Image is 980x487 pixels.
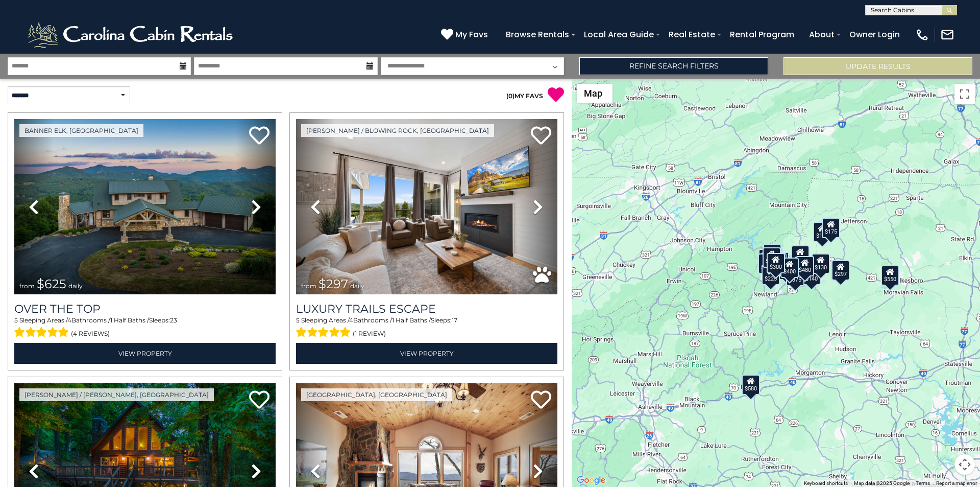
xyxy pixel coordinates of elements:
a: [GEOGRAPHIC_DATA], [GEOGRAPHIC_DATA] [301,388,452,401]
span: 23 [170,316,177,324]
div: $297 [831,260,850,281]
div: Sleeping Areas / Bathrooms / Sleeps: [296,316,557,340]
img: phone-regular-white.png [915,28,929,42]
span: 17 [452,316,457,324]
a: My Favs [441,28,491,41]
div: $175 [813,222,831,242]
a: Open this area in Google Maps (opens a new window) [574,474,608,487]
img: thumbnail_168695581.jpeg [296,119,557,294]
button: Update Results [783,57,972,75]
div: $175 [822,217,840,238]
a: Local Area Guide [579,26,659,43]
div: $125 [763,243,781,264]
a: Rental Program [725,26,799,43]
span: from [19,282,35,290]
a: View Property [14,343,276,364]
span: 4 [67,316,71,324]
button: Change map style [577,84,612,103]
a: About [804,26,840,43]
span: Map [584,88,602,99]
span: (4 reviews) [71,327,110,340]
img: mail-regular-white.png [940,28,954,42]
span: 1 Half Baths / [392,316,431,324]
span: from [301,282,316,290]
a: (0)MY FAVS [506,92,543,100]
span: 5 [14,316,18,324]
div: Sleeping Areas / Bathrooms / Sleeps: [14,316,276,340]
a: Add to favorites [249,125,269,147]
div: $425 [763,247,781,267]
div: $375 [786,265,804,286]
img: Google [574,474,608,487]
a: View Property [296,343,557,364]
div: $400 [780,257,799,277]
span: 4 [349,316,353,324]
a: Add to favorites [531,125,551,147]
div: $580 [742,374,760,395]
img: White-1-2.png [26,19,237,50]
div: $349 [791,245,810,266]
a: Add to favorites [531,389,551,411]
div: $225 [762,265,780,285]
span: 0 [508,92,512,100]
span: (1 review) [353,327,386,340]
div: $550 [881,265,899,285]
a: Owner Login [844,26,905,43]
div: $480 [796,256,814,276]
button: Keyboard shortcuts [804,480,848,487]
span: My Favs [455,28,488,41]
span: 1 Half Baths / [110,316,149,324]
div: $300 [767,253,785,273]
span: daily [350,282,364,290]
div: $230 [758,253,776,273]
span: Map data ©2025 Google [854,480,910,486]
img: thumbnail_167153549.jpeg [14,119,276,294]
span: $625 [37,276,66,291]
a: [PERSON_NAME] / [PERSON_NAME], [GEOGRAPHIC_DATA] [19,388,214,401]
a: Banner Elk, [GEOGRAPHIC_DATA] [19,124,143,137]
a: Browse Rentals [501,26,574,43]
a: Report a map error [936,480,977,486]
button: Map camera controls [954,454,975,475]
a: Luxury Trails Escape [296,302,557,316]
span: ( ) [506,92,514,100]
span: $297 [318,276,348,291]
a: Over The Top [14,302,276,316]
a: Terms [916,480,930,486]
a: Refine Search Filters [579,57,768,75]
div: $140 [802,264,821,285]
a: [PERSON_NAME] / Blowing Rock, [GEOGRAPHIC_DATA] [301,124,494,137]
a: Add to favorites [249,389,269,411]
span: 5 [296,316,300,324]
a: Real Estate [664,26,720,43]
button: Toggle fullscreen view [954,84,975,104]
span: daily [68,282,83,290]
div: $130 [812,253,830,274]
